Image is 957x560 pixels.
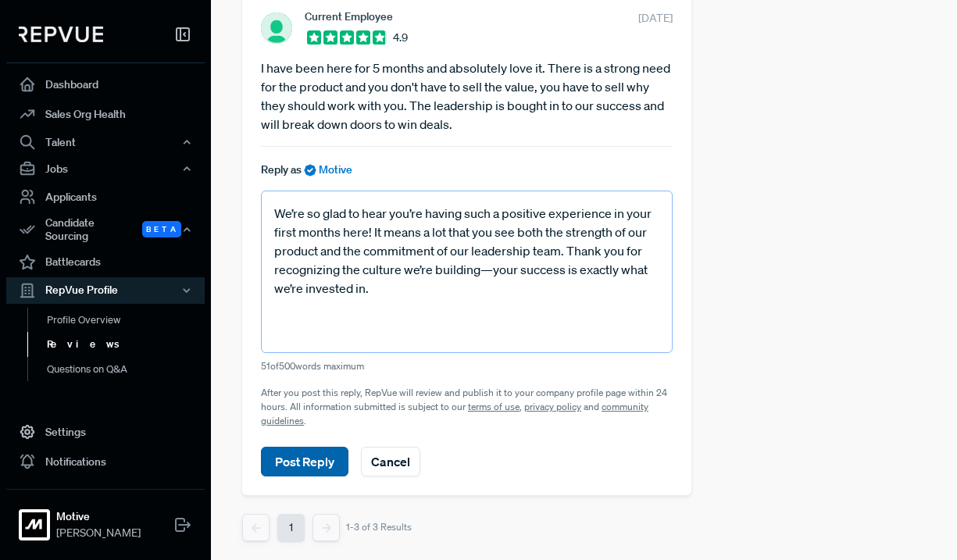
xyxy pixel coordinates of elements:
[261,386,673,428] p: After you post this reply, RepVue will review and publish it to your company profile page within ...
[6,276,205,303] button: RepVue Profile
[142,221,181,237] span: Beta
[6,447,205,476] a: Notifications
[261,359,673,373] p: 51 of 500 words maximum
[27,356,226,381] a: Questions on Q&A
[261,162,302,177] span: Reply as
[261,447,348,476] button: Post Reply
[6,212,205,248] button: Candidate Sourcing Beta
[312,514,340,541] button: Next
[277,514,305,541] button: 1
[319,162,352,177] span: Motive
[638,10,673,27] span: [DATE]
[242,514,691,541] nav: pagination
[6,70,205,99] a: Dashboard
[361,447,420,476] button: Cancel
[27,307,226,332] a: Profile Overview
[19,27,103,42] img: RepVue
[346,522,412,533] div: 1-3 of 3 Results
[393,30,408,46] span: 4.9
[261,59,673,134] article: I have been here for 5 months and absolutely love it. There is a strong need for the product and ...
[6,155,205,182] button: Jobs
[6,247,205,276] a: Battlecards
[6,182,205,212] a: Applicants
[468,400,520,413] a: terms of use
[305,10,393,23] span: Current Employee
[27,332,226,357] a: Reviews
[6,417,205,447] a: Settings
[6,99,205,129] a: Sales Org Health
[56,508,141,525] strong: Motive
[22,512,47,537] img: Motive
[6,212,205,248] div: Candidate Sourcing
[261,400,648,427] a: community guidelines
[6,489,205,548] a: MotiveMotive[PERSON_NAME]
[524,400,581,413] a: privacy policy
[242,514,270,541] button: Previous
[6,129,205,155] button: Talent
[56,525,141,541] span: [PERSON_NAME]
